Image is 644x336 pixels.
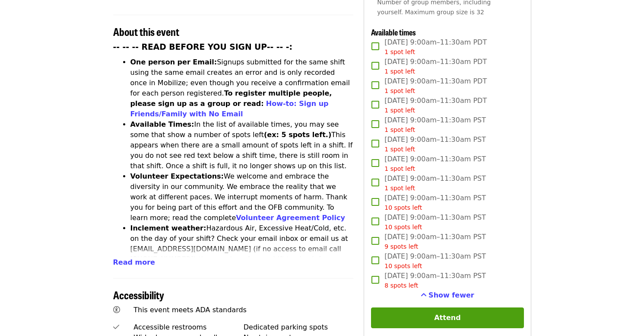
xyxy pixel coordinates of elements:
span: [DATE] 9:00am–11:30am PST [384,251,486,271]
span: [DATE] 9:00am–11:30am PDT [384,57,487,76]
span: 1 spot left [384,126,415,133]
span: 1 spot left [384,146,415,153]
li: We welcome and embrace the diversity in our community. We embrace the reality that we work at dif... [130,171,354,223]
span: [DATE] 9:00am–11:30am PST [384,154,486,173]
span: [DATE] 9:00am–11:30am PST [384,193,486,212]
div: Accessible restrooms [133,322,244,333]
span: About this event [113,24,179,39]
div: Dedicated parking spots [244,322,354,333]
strong: Volunteer Expectations: [130,172,224,180]
strong: Inclement weather: [130,224,206,232]
span: 9 spots left [384,243,418,250]
span: Accessibility [113,287,164,302]
li: Signups submitted for the same shift using the same email creates an error and is only recorded o... [130,57,354,119]
span: [DATE] 9:00am–11:30am PST [384,271,486,290]
span: [DATE] 9:00am–11:30am PDT [384,37,487,57]
span: [DATE] 9:00am–11:30am PST [384,115,486,134]
span: 1 spot left [384,165,415,172]
span: [DATE] 9:00am–11:30am PST [384,134,486,154]
li: In the list of available times, you may see some that show a number of spots left This appears wh... [130,119,354,171]
button: See more timeslots [421,290,474,301]
span: 1 spot left [384,68,415,75]
span: 10 spots left [384,204,422,211]
span: [DATE] 9:00am–11:30am PST [384,173,486,193]
span: [DATE] 9:00am–11:30am PDT [384,96,487,115]
span: [DATE] 9:00am–11:30am PST [384,232,486,251]
i: universal-access icon [113,306,120,314]
strong: To register multiple people, please sign up as a group or read: [130,89,332,108]
span: Available times [371,26,416,38]
span: 1 spot left [384,185,415,192]
button: Read more [113,257,155,268]
strong: (ex: 5 spots left.) [264,131,331,139]
span: [DATE] 9:00am–11:30am PDT [384,76,487,96]
i: check icon [113,323,119,331]
li: Hazardous Air, Excessive Heat/Cold, etc. on the day of your shift? Check your email inbox or emai... [130,223,354,275]
span: 10 spots left [384,224,422,230]
strong: -- -- -- READ BEFORE YOU SIGN UP-- -- -: [113,42,293,51]
a: How-to: Sign up Friends/Family with No Email [130,99,329,118]
span: Show fewer [428,291,474,299]
span: 1 spot left [384,107,415,114]
span: This event meets ADA standards [133,306,247,314]
span: Read more [113,258,155,266]
button: Attend [371,307,523,328]
span: 1 spot left [384,48,415,55]
span: 8 spots left [384,282,418,289]
strong: Available Times: [130,120,194,128]
span: 10 spots left [384,262,422,269]
a: Volunteer Agreement Policy [236,214,345,222]
strong: One person per Email: [130,58,217,66]
span: 1 spot left [384,87,415,94]
span: [DATE] 9:00am–11:30am PST [384,212,486,232]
